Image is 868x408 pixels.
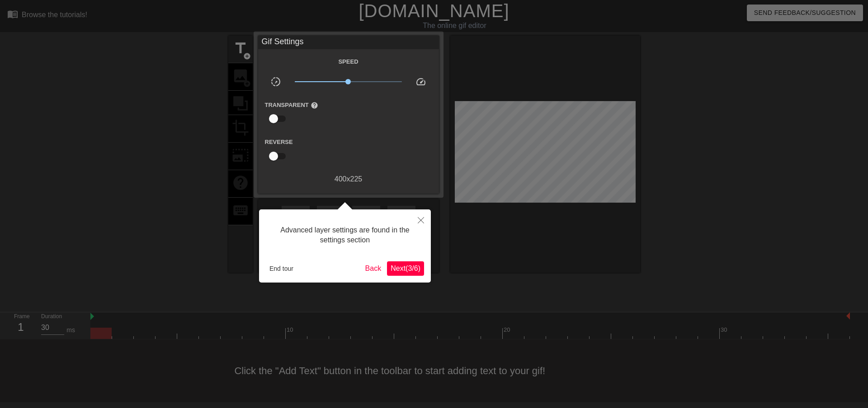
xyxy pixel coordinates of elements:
button: End tour [266,262,297,275]
div: Advanced layer settings are found in the settings section [266,216,424,255]
button: Close [411,209,431,230]
button: Back [362,261,385,276]
button: Next [387,261,424,276]
span: Next ( 3 / 6 ) [391,264,420,272]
